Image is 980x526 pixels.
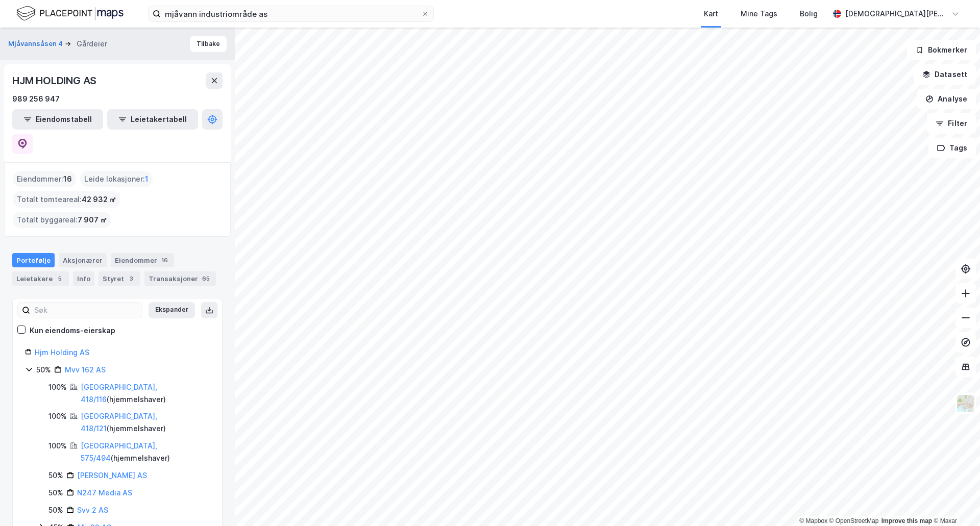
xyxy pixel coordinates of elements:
[929,477,980,526] div: Kontrollprogram for chat
[929,477,980,526] iframe: Chat Widget
[145,173,149,185] span: 1
[48,440,67,452] div: 100%
[927,113,976,134] button: Filter
[30,303,142,318] input: Søk
[55,273,65,284] div: 5
[48,410,67,422] div: 100%
[36,364,51,376] div: 50%
[77,488,132,497] a: N247 Media AS
[12,72,99,89] div: HJM HOLDING AS
[704,8,718,20] div: Kart
[16,5,124,22] img: logo.f888ab2527a4732fd821a326f86c7f29.svg
[77,506,108,514] a: Svv 2 AS
[917,89,976,109] button: Analyse
[159,255,170,265] div: 16
[48,381,67,393] div: 100%
[81,440,210,464] div: ( hjemmelshaver )
[81,412,157,433] a: [GEOGRAPHIC_DATA], 418/121
[200,273,212,284] div: 65
[12,93,60,105] div: 989 256 947
[77,471,147,480] a: [PERSON_NAME] AS
[126,273,136,284] div: 3
[12,253,55,267] div: Portefølje
[907,40,976,60] button: Bokmerker
[30,324,115,337] div: Kun eiendoms-eierskap
[48,469,63,482] div: 50%
[81,410,210,435] div: ( hjemmelshaver )
[149,302,195,318] button: Ekspander
[35,348,89,357] a: Hjm Holding AS
[13,212,111,228] div: Totalt byggareal :
[59,253,107,267] div: Aksjonærer
[13,171,76,187] div: Eiendommer :
[82,193,116,206] span: 42 932 ㎡
[77,38,107,50] div: Gårdeier
[111,253,174,267] div: Eiendommer
[144,271,216,286] div: Transaksjoner
[65,365,106,374] a: Mvv 162 AS
[80,171,153,187] div: Leide lokasjoner :
[800,8,818,20] div: Bolig
[914,64,976,85] button: Datasett
[956,394,975,413] img: Z
[48,504,63,516] div: 50%
[78,214,107,226] span: 7 907 ㎡
[73,271,94,286] div: Info
[48,487,63,499] div: 50%
[8,39,65,49] button: Mjåvannsåsen 4
[928,138,976,158] button: Tags
[799,517,827,524] a: Mapbox
[845,8,947,20] div: [DEMOGRAPHIC_DATA][PERSON_NAME]
[13,191,120,208] div: Totalt tomteareal :
[81,383,157,404] a: [GEOGRAPHIC_DATA], 418/116
[107,109,198,130] button: Leietakertabell
[63,173,72,185] span: 16
[12,271,69,286] div: Leietakere
[12,109,103,130] button: Eiendomstabell
[881,517,932,524] a: Improve this map
[81,381,210,406] div: ( hjemmelshaver )
[829,517,879,524] a: OpenStreetMap
[741,8,777,20] div: Mine Tags
[99,271,140,286] div: Styret
[161,6,421,21] input: Søk på adresse, matrikkel, gårdeiere, leietakere eller personer
[81,441,157,462] a: [GEOGRAPHIC_DATA], 575/494
[190,36,227,52] button: Tilbake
